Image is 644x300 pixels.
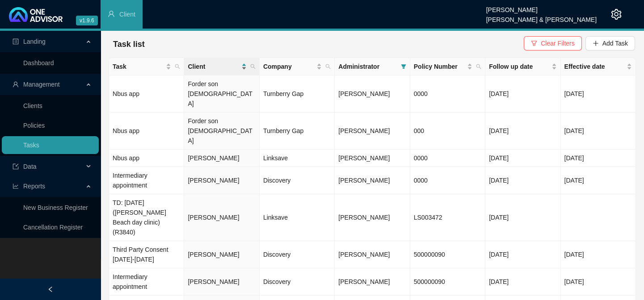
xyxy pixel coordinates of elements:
td: [PERSON_NAME] [184,167,259,194]
td: Nbus app [109,112,184,150]
span: Landing [23,38,46,45]
span: import [13,163,19,170]
span: [PERSON_NAME] [338,154,390,162]
a: Cancellation Register [23,224,83,231]
td: 500000090 [410,268,485,296]
td: Intermediary appointment [109,167,184,194]
td: [PERSON_NAME] [184,241,259,268]
td: [DATE] [485,194,560,241]
td: Nbus app [109,75,184,112]
td: [PERSON_NAME] [184,194,259,241]
td: [DATE] [485,241,560,268]
td: 0000 [410,75,485,112]
td: Third Party Consent [DATE]-[DATE] [109,241,184,268]
td: Intermediary appointment [109,268,184,296]
img: 2df55531c6924b55f21c4cf5d4484680-logo-light.svg [9,7,63,22]
span: search [250,64,256,69]
button: Add Task [585,36,635,50]
td: [DATE] [561,241,636,268]
span: profile [13,38,19,45]
span: plus [593,40,599,46]
span: [PERSON_NAME] [338,278,390,285]
td: Forder son [DEMOGRAPHIC_DATA] [184,75,259,112]
a: New Business Register [23,204,88,211]
span: setting [611,9,622,20]
td: 000 [410,112,485,150]
td: LS003472 [410,194,485,241]
th: Follow up date [485,58,560,75]
div: [PERSON_NAME] & [PERSON_NAME] [486,12,597,22]
td: Discovery [260,167,335,194]
span: Policy Number [414,62,465,71]
span: Management [23,81,60,88]
span: search [175,64,180,69]
span: v1.9.6 [76,16,98,25]
a: Policies [23,122,45,129]
td: [DATE] [485,150,560,167]
span: search [173,60,182,73]
span: Client [188,62,239,71]
div: [PERSON_NAME] [486,2,597,12]
td: Forder son [DEMOGRAPHIC_DATA] [184,112,259,150]
span: left [47,286,54,292]
span: Task list [113,40,145,49]
span: filter [399,60,408,73]
th: Task [109,58,184,75]
span: Administrator [338,62,397,71]
span: Clear Filters [541,38,574,48]
span: Reports [23,183,45,190]
a: Tasks [23,142,39,149]
td: [PERSON_NAME] [184,150,259,167]
span: search [248,60,257,73]
span: search [324,60,333,73]
th: Effective date [561,58,636,75]
a: Dashboard [23,59,54,67]
span: search [476,64,481,69]
span: Add Task [602,38,628,48]
span: [PERSON_NAME] [338,90,390,97]
td: [DATE] [485,112,560,150]
td: TD: [DATE] ([PERSON_NAME] Beach day clinic) (R3840) [109,194,184,241]
span: filter [531,40,537,46]
td: Turnberry Gap [260,112,335,150]
td: [DATE] [561,75,636,112]
td: [DATE] [485,268,560,296]
td: Discovery [260,241,335,268]
td: Linksave [260,150,335,167]
span: Effective date [564,62,625,71]
span: [PERSON_NAME] [338,214,390,221]
button: Clear Filters [524,36,581,50]
span: search [474,60,483,73]
span: user [108,10,115,17]
td: [DATE] [561,112,636,150]
span: Company [263,62,315,71]
span: [PERSON_NAME] [338,177,390,184]
a: Clients [23,102,42,109]
td: 0000 [410,150,485,167]
span: Task [113,62,164,71]
span: search [325,64,331,69]
td: [DATE] [485,167,560,194]
td: [DATE] [561,150,636,167]
td: [DATE] [561,167,636,194]
th: Policy Number [410,58,485,75]
span: Client [119,11,135,18]
span: user [13,81,19,87]
td: 0000 [410,167,485,194]
span: [PERSON_NAME] [338,127,390,134]
td: [DATE] [485,75,560,112]
td: Linksave [260,194,335,241]
span: filter [401,64,406,69]
th: Company [260,58,335,75]
td: Turnberry Gap [260,75,335,112]
span: Follow up date [489,62,549,71]
td: [DATE] [561,268,636,296]
span: [PERSON_NAME] [338,251,390,258]
td: Nbus app [109,150,184,167]
span: line-chart [13,183,19,189]
td: 500000090 [410,241,485,268]
span: Data [23,163,37,170]
td: Discovery [260,268,335,296]
td: [PERSON_NAME] [184,268,259,296]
